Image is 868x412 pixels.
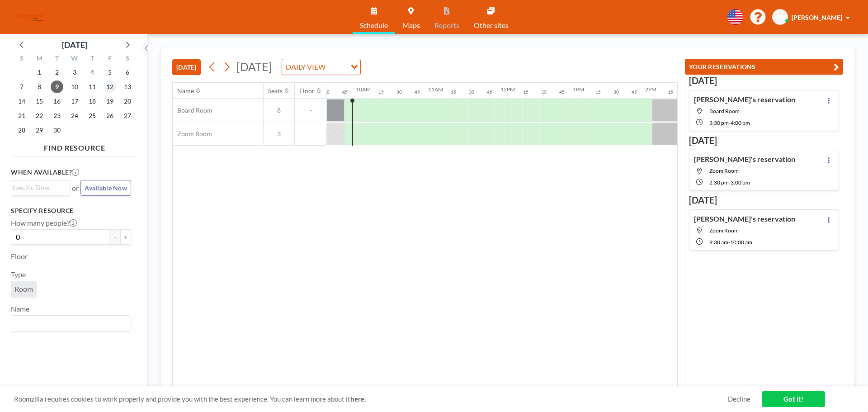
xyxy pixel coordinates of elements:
button: Available Now [80,180,131,196]
div: Name [177,87,194,95]
span: Wednesday, September 24, 2025 [68,109,81,122]
span: - [729,179,731,186]
div: 45 [342,89,348,95]
span: Room [14,284,33,294]
span: Friday, September 12, 2025 [104,81,116,93]
span: 4:00 PM [731,119,750,126]
div: Search for option [11,181,70,194]
span: Maps [402,22,420,29]
span: Saturday, September 6, 2025 [121,66,134,79]
div: 15 [451,89,456,95]
div: 10AM [356,86,371,93]
span: 9:30 AM [709,239,728,246]
span: 8 [264,106,294,114]
span: Saturday, September 13, 2025 [121,81,134,93]
label: Type [11,270,26,279]
div: Seats [268,87,283,95]
span: 3:00 PM [731,179,750,186]
button: - [109,229,120,245]
span: Tuesday, September 16, 2025 [51,95,63,108]
span: Monday, September 22, 2025 [33,109,46,122]
span: Monday, September 1, 2025 [33,66,46,79]
div: T [48,53,66,65]
input: Search for option [328,61,345,73]
input: Search for option [12,317,126,329]
label: Floor [11,252,28,261]
span: Tuesday, September 23, 2025 [51,109,63,122]
span: Sunday, September 21, 2025 [15,109,28,122]
a: here. [350,395,366,403]
div: W [66,53,84,65]
span: Roomzilla requires cookies to work properly and provide you with the best experience. You can lea... [14,395,728,403]
span: 3:30 PM [709,119,729,126]
div: M [31,53,48,65]
label: Name [11,304,29,313]
h4: [PERSON_NAME]'s reservation [694,214,795,223]
div: 30 [324,89,330,95]
span: Friday, September 26, 2025 [104,109,116,122]
span: Sunday, September 28, 2025 [15,124,28,137]
h3: Specify resource [11,207,131,215]
span: Zoom Room [173,130,212,138]
div: F [101,53,118,65]
span: Wednesday, September 17, 2025 [68,95,81,108]
span: Tuesday, September 2, 2025 [51,66,63,79]
h3: [DATE] [689,75,839,86]
div: 45 [632,89,637,95]
span: Thursday, September 11, 2025 [86,81,99,93]
div: 11AM [428,86,443,93]
span: 3 [264,130,294,138]
div: S [118,53,136,65]
div: S [13,53,31,65]
label: How many people? [11,218,77,227]
div: 1PM [573,86,584,93]
button: + [120,229,131,245]
span: Reports [434,22,459,29]
span: - [729,119,731,126]
div: T [83,53,101,65]
div: Floor [299,87,315,95]
span: Tuesday, September 30, 2025 [51,124,63,137]
span: Friday, September 5, 2025 [104,66,116,79]
a: Got it! [762,391,825,407]
span: Monday, September 8, 2025 [33,81,46,93]
input: Search for option [12,183,65,193]
span: Saturday, September 20, 2025 [121,95,134,108]
span: 10:00 AM [730,239,752,246]
div: [DATE] [62,38,87,51]
div: 30 [396,89,402,95]
div: 45 [415,89,420,95]
span: Wednesday, September 10, 2025 [68,81,81,93]
span: Zoom Room [709,227,739,234]
div: 45 [559,89,565,95]
img: organization-logo [14,8,47,26]
div: 15 [595,89,601,95]
button: [DATE] [172,59,201,75]
span: Board Room [173,106,212,114]
div: 2PM [645,86,656,93]
span: Wednesday, September 3, 2025 [68,66,81,79]
h4: FIND RESOURCE [11,140,138,152]
span: Zoom Room [709,167,739,174]
span: SD [776,13,784,21]
div: 30 [469,89,474,95]
span: Friday, September 19, 2025 [104,95,116,108]
span: or [72,184,79,193]
span: Thursday, September 25, 2025 [86,109,99,122]
div: 15 [668,89,673,95]
div: 15 [378,89,384,95]
span: - [295,106,326,114]
span: Sunday, September 7, 2025 [15,81,28,93]
span: DAILY VIEW [284,61,327,73]
span: Board Room [709,108,740,114]
div: Search for option [11,316,131,331]
span: Monday, September 29, 2025 [33,124,46,137]
span: Saturday, September 27, 2025 [121,109,134,122]
span: Thursday, September 4, 2025 [86,66,99,79]
div: 15 [523,89,528,95]
span: Monday, September 15, 2025 [33,95,46,108]
span: Available Now [85,184,127,192]
div: 45 [487,89,492,95]
span: [PERSON_NAME] [792,14,842,21]
h4: [PERSON_NAME]'s reservation [694,95,795,104]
